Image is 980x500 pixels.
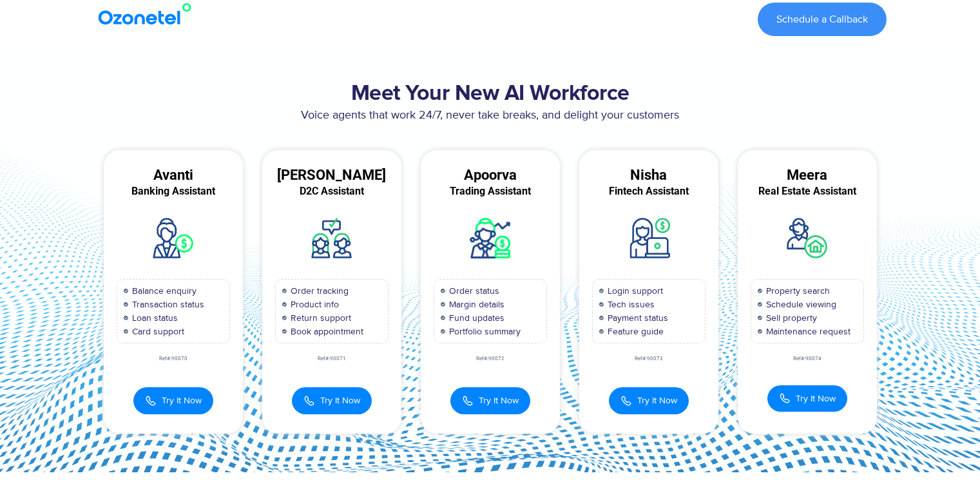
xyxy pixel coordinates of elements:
button: Try It Now [609,387,689,414]
span: Try It Now [637,394,677,407]
div: Fintech Assistant [579,186,718,197]
span: Schedule a Callback [776,14,868,24]
button: Try It Now [767,385,847,412]
div: Meera [738,169,877,181]
img: Call Icon [620,394,632,408]
p: Voice agents that work 24/7, never take breaks, and delight your customers [94,107,887,124]
div: Ref#:90072 [421,356,560,361]
div: Avanti [104,169,243,181]
img: Call Icon [303,394,315,408]
span: Try It Now [796,392,836,405]
div: Banking Assistant [104,186,243,197]
span: Payment status [604,311,668,325]
span: Card support [129,325,184,338]
span: Loan status [129,311,178,325]
span: Try It Now [320,394,360,407]
button: Try It Now [450,387,530,414]
img: Call Icon [462,394,474,408]
span: Fund updates [446,311,504,325]
img: Call Icon [145,394,157,408]
h2: Meet Your New AI Workforce [94,81,887,107]
span: Try It Now [162,394,202,407]
span: Order status [446,284,499,298]
span: Login support [604,284,663,298]
div: Ref#:90074 [738,356,877,361]
span: Return support [287,311,351,325]
button: Try It Now [292,387,372,414]
span: Sell property [763,311,817,325]
span: Transaction status [129,298,204,311]
span: Product info [287,298,339,311]
img: Call Icon [779,392,791,404]
span: Maintenance request [763,325,850,338]
div: Real Estate Assistant [738,186,877,197]
button: Try It Now [133,387,213,414]
span: Portfolio summary [446,325,521,338]
div: [PERSON_NAME] [262,169,401,181]
span: Tech issues [604,298,655,311]
span: Try It Now [479,394,519,407]
span: Feature guide [604,325,664,338]
span: Order tracking [287,284,349,298]
a: Schedule a Callback [758,3,887,36]
div: D2C Assistant [262,186,401,197]
span: Balance enquiry [129,284,197,298]
div: Apoorva [421,169,560,181]
div: Ref#:90071 [262,356,401,361]
div: Ref#:90070 [104,356,243,361]
div: Ref#:90073 [579,356,718,361]
span: Margin details [446,298,504,311]
span: Property search [763,284,830,298]
div: Trading Assistant [421,186,560,197]
div: Nisha [579,169,718,181]
span: Book appointment [287,325,363,338]
span: Schedule viewing [763,298,836,311]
